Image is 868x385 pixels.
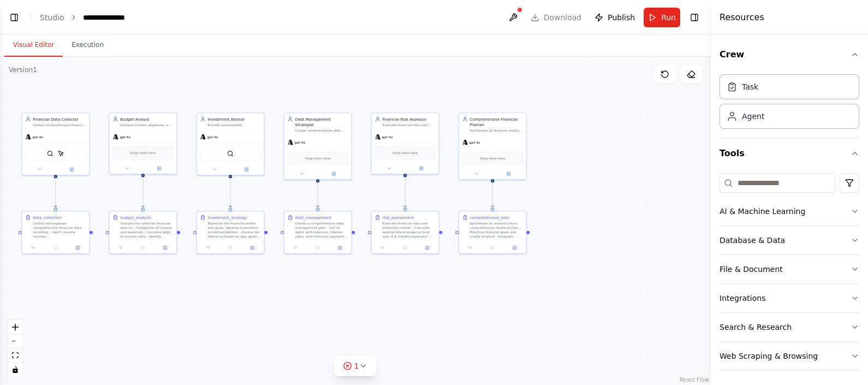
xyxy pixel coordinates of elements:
button: Run [644,8,680,27]
div: data_collectionCollect and organize comprehensive financial data including: - User's income sourc... [21,211,90,254]
button: File & Document [720,255,859,283]
div: Investment Advisor [208,116,261,122]
div: Based on the financial profile and goals, develop investment recommendations: - Assess risk toler... [208,221,261,239]
button: zoom out [8,334,22,348]
button: Database & Data [720,226,859,254]
div: Integrations [720,293,765,304]
div: Analyze income, expenses, and spending patterns to create detailed budget insights [120,123,173,127]
div: Synthesize all financial analysis into a comprehensive, actionable financial plan [470,128,523,133]
div: Database & Data [720,235,785,246]
div: Evaluate financial risks and protection needs: - Calculate appropriate emergency fund size (3-6 m... [383,221,436,239]
button: Web Scraping & Browsing [720,342,859,370]
div: Financial Data Collector [33,116,86,122]
div: investment_strategy [208,215,247,220]
div: comprehensive_planSynthesize all analysis into a comprehensive financial plan: - Prioritize finan... [459,211,527,254]
nav: breadcrumb [40,12,138,23]
span: gpt-4o [32,135,43,139]
button: 1 [335,356,377,376]
div: Debt Management StrategistCreate comprehensive debt repayment strategies and consolidation recomm... [284,112,352,180]
span: gpt-4o [120,135,130,139]
g: Edge from 823e1cec-59e1-45d2-9631-13da7ec0bc55 to 9049c2f5-5dde-420a-a5d2-385f68632060 [402,177,408,208]
button: Show left sidebar [7,10,22,25]
div: risk_assessment [383,215,414,220]
div: React Flow controls [8,320,22,377]
div: AI & Machine Learning [720,206,805,217]
div: comprehensive_plan [470,215,509,220]
div: Agent [742,111,764,122]
g: Edge from 3460ee67-2290-4b79-966d-8fade9d82f1f to 4f4300a2-63cf-4012-81ea-7914ef132cf0 [140,177,146,208]
span: Drop tools here [130,150,156,156]
h4: Resources [720,11,764,24]
div: Provide personalized investment recommendations based on risk tolerance and financial goals [208,123,261,127]
button: Open in side panel [318,170,349,177]
button: Open in side panel [68,245,87,251]
div: Comprehensive Financial Planner [470,116,523,127]
div: Create comprehensive debt repayment strategies and consolidation recommendations [295,128,348,133]
button: AI & Machine Learning [720,197,859,226]
g: Edge from 1ce9daf3-b0fd-4810-8dc9-14c8659d3582 to cee722b2-74c2-432d-bf59-61c5c09eb3bc [228,178,233,208]
span: gpt-4o [207,135,218,139]
button: Open in side panel [56,166,87,173]
button: Open in side panel [144,165,175,171]
div: Financial Risk AssessorEvaluate financial risks and recommend appropriate insurance and emergency... [371,112,439,174]
button: Open in side panel [231,166,262,173]
img: SerpApiGoogleSearchTool [47,150,53,157]
button: zoom in [8,320,22,334]
button: Open in side panel [493,170,524,177]
button: Open in side panel [505,245,524,251]
div: Task [742,81,758,92]
div: Create a comprehensive debt management plan: - List all debts with balances, interest rates, and ... [295,221,348,239]
div: Synthesize all analysis into a comprehensive financial plan: - Prioritize financial goals and cre... [470,221,523,239]
button: Visual Editor [4,34,63,57]
div: Web Scraping & Browsing [720,351,818,362]
div: Tools [720,169,859,380]
button: fit view [8,348,22,363]
span: gpt-4o [295,140,306,145]
a: React Flow attribution [680,377,709,383]
div: Budget AnalystAnalyze income, expenses, and spending patterns to create detailed budget insightsg... [109,112,177,174]
button: Tools [720,138,859,169]
button: No output available [394,245,417,251]
div: investment_strategyBased on the financial profile and goals, develop investment recommendations: ... [197,211,265,254]
button: No output available [44,245,67,251]
div: Analyse the collected financial data to: - Categorize all income and expenses - Calculate debt-to... [120,221,173,239]
div: Budget Analyst [120,116,173,122]
div: data_collection [33,215,62,220]
span: Drop tools here [305,156,330,161]
div: budget_analysis [120,215,151,220]
div: Gather comprehensive financial information from user inputs and external sources [33,123,86,127]
div: Collect and organize comprehensive financial data including: - User's income sources: {user_data.... [33,221,86,239]
span: Drop tools here [480,156,505,161]
g: Edge from 3f35f51f-9ea6-4cf6-84a8-b9e848d8403c to 7320520a-5c96-405d-8a43-781fb3052645 [490,182,495,208]
button: Open in side panel [418,245,436,251]
a: Studio [40,13,64,22]
button: Open in side panel [156,245,174,251]
g: Edge from 0a049196-a506-4f8e-ace1-0fcfbf12074c to 24bd39a8-315e-44a3-9a9a-024f928392af [53,178,58,208]
button: No output available [481,245,504,251]
button: toggle interactivity [8,363,22,377]
span: gpt-4o [382,135,393,139]
button: Integrations [720,284,859,312]
button: Crew [720,39,859,70]
span: Drop tools here [393,150,418,156]
button: No output available [306,245,329,251]
img: ScrapeElementFromWebsiteTool [58,150,64,157]
button: Hide right sidebar [687,10,702,25]
div: risk_assessmentEvaluate financial risks and protection needs: - Calculate appropriate emergency f... [371,211,439,254]
button: Publish [590,8,639,27]
div: budget_analysisAnalyse the collected financial data to: - Categorize all income and expenses - Ca... [109,211,177,254]
div: File & Document [720,264,783,275]
div: debt_managementCreate a comprehensive debt management plan: - List all debts with balances, inter... [284,211,352,254]
button: Open in side panel [243,245,261,251]
g: Edge from 82b1713b-fd82-4392-9ed2-f9e4f316eaee to 82ef07e3-f4d8-4c88-9805-c08a7bc5470b [315,177,320,208]
div: Debt Management Strategist [295,116,348,127]
span: Publish [608,12,635,23]
button: Search & Research [720,313,859,341]
button: Open in side panel [406,165,437,171]
span: Run [661,12,676,23]
div: Financial Data CollectorGather comprehensive financial information from user inputs and external ... [21,112,90,175]
div: Financial Risk Assessor [383,116,436,122]
img: SerpApiGoogleSearchTool [227,150,234,157]
div: Version 1 [9,66,37,74]
div: debt_management [295,215,331,220]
